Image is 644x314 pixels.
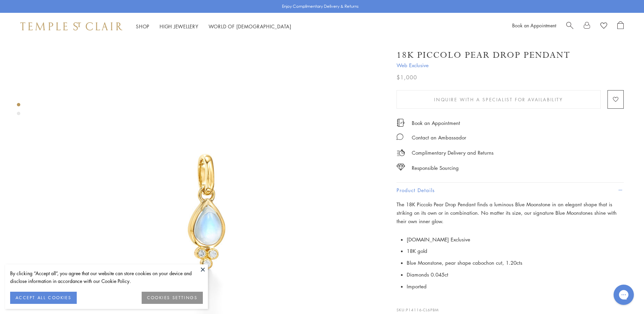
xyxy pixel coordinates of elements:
div: By clicking “Accept all”, you agree that our website can store cookies on your device and disclos... [10,269,203,285]
span: Inquire With A Specialist for Availability [434,96,563,103]
a: Book an Appointment [412,119,460,127]
a: Search [566,21,573,31]
span: [DOMAIN_NAME] Exclusive [407,236,470,243]
a: World of [DEMOGRAPHIC_DATA]World of [DEMOGRAPHIC_DATA] [209,23,291,30]
span: Blue Moonstone, pear shape cabochon cut, 1.20cts [407,259,522,266]
div: Contact an Ambassador [412,133,466,142]
img: icon_sourcing.svg [397,164,405,171]
h1: 18K Piccolo Pear Drop Pendant [397,49,570,61]
p: SKU: [397,300,624,313]
p: The 18K Piccolo Pear Drop Pendant finds a luminous Blue Moonstone in an elegant shape that is str... [397,200,624,225]
img: icon_appointment.svg [397,119,405,127]
span: $1,000 [397,73,417,82]
button: Inquire With A Specialist for Availability [397,90,601,109]
button: Product Details [397,183,624,198]
div: Responsible Sourcing [412,164,459,172]
a: Book an Appointment [512,22,556,29]
a: Open Shopping Bag [617,21,624,31]
p: Complimentary Delivery and Returns [412,149,494,157]
nav: Main navigation [136,22,291,31]
a: ShopShop [136,23,149,30]
span: 18K gold [407,247,427,254]
a: High JewelleryHigh Jewellery [160,23,198,30]
span: P14116-CL6PBM [406,307,439,312]
button: COOKIES SETTINGS [142,292,203,304]
iframe: Gorgias live chat messenger [610,282,637,307]
a: View Wishlist [600,21,607,31]
div: Product gallery navigation [17,101,20,121]
span: Imported [407,283,427,290]
span: Diamonds 0.045ct [407,271,448,278]
img: Temple St. Clair [20,22,122,30]
p: Enjoy Complimentary Delivery & Returns [282,3,359,10]
img: icon_delivery.svg [397,149,405,157]
button: ACCEPT ALL COOKIES [10,292,77,304]
img: MessageIcon-01_2.svg [397,133,403,140]
span: Web Exclusive [397,61,624,70]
